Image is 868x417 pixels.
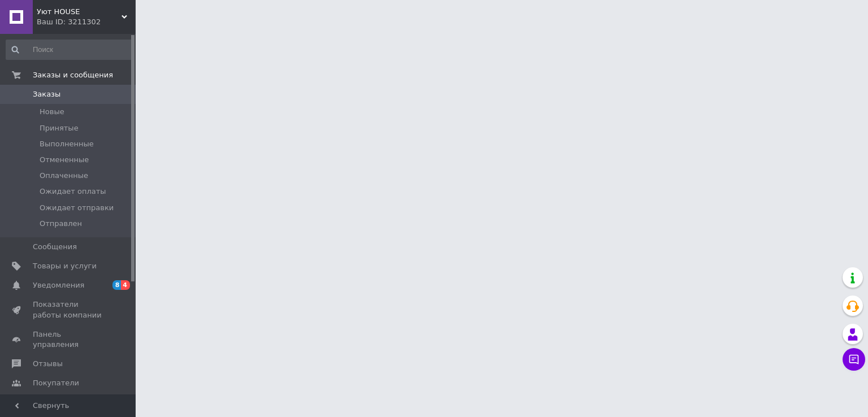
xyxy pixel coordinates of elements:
[843,348,865,371] button: Чат с покупателем
[33,280,84,290] span: Уведомления
[6,40,133,60] input: Поиск
[33,299,105,320] span: Показатели работы компании
[121,280,130,290] span: 4
[40,219,82,229] span: Отправлен
[40,171,88,181] span: Оплаченные
[112,280,121,290] span: 8
[40,139,94,149] span: Выполненные
[33,329,105,350] span: Панель управления
[40,107,64,117] span: Новые
[37,17,136,27] div: Ваш ID: 3211302
[33,242,77,252] span: Сообщения
[37,7,121,17] span: Уют HOUSE
[33,378,79,388] span: Покупатели
[33,70,113,80] span: Заказы и сообщения
[40,203,114,213] span: Ожидает отправки
[40,123,79,133] span: Принятые
[40,186,106,197] span: Ожидает оплаты
[33,89,60,99] span: Заказы
[33,261,97,271] span: Товары и услуги
[40,155,89,165] span: Отмененные
[33,359,63,369] span: Отзывы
